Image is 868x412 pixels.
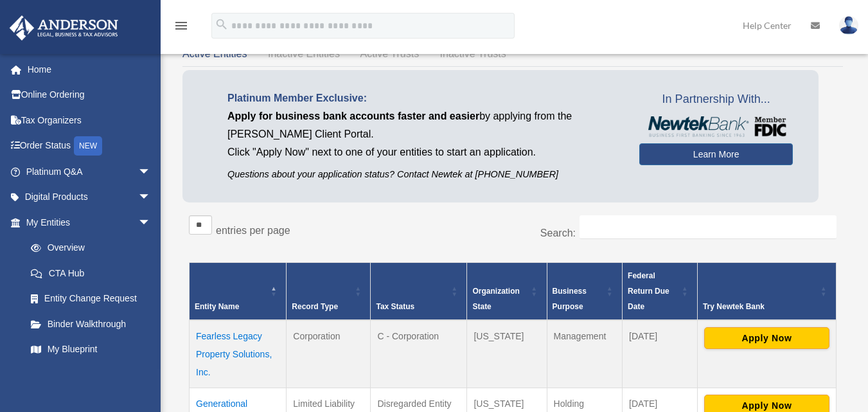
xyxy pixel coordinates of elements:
a: My Blueprint [18,337,164,363]
td: [US_STATE] [467,320,547,388]
a: Tax Organizers [9,107,170,133]
a: menu [173,22,189,33]
span: arrow_drop_down [138,184,164,211]
th: Federal Return Due Date: Activate to sort [623,263,698,321]
a: Order StatusNEW [9,133,170,159]
div: NEW [74,136,102,156]
th: Tax Status: Activate to sort [371,263,467,321]
a: My Entitiesarrow_drop_down [9,210,164,235]
a: Platinum Q&Aarrow_drop_down [9,159,170,184]
button: Apply Now [704,327,829,349]
label: entries per page [216,225,290,236]
p: Platinum Member Exclusive: [227,89,620,107]
span: Tax Status [376,302,414,311]
span: Entity Name [195,302,239,311]
th: Entity Name: Activate to invert sorting [190,263,287,321]
span: Apply for business bank accounts faster and easier [227,111,479,121]
td: Corporation [287,320,371,388]
a: Tax Due Dates [18,362,164,388]
a: Online Ordering [9,82,170,108]
th: Try Newtek Bank : Activate to sort [697,263,836,321]
label: Search: [540,228,576,238]
td: Fearless Legacy Property Solutions, Inc. [190,320,287,388]
span: Federal Return Due Date [628,271,669,311]
a: Entity Change Request [18,286,164,312]
img: Anderson Advisors Platinum Portal [6,15,122,40]
i: menu [173,18,189,33]
a: Home [9,57,170,82]
a: Digital Productsarrow_drop_down [9,184,170,210]
td: [DATE] [623,320,698,388]
a: Learn More [639,143,793,165]
td: Management [547,320,623,388]
i: search [215,17,229,31]
a: Overview [18,235,157,261]
a: CTA Hub [18,260,164,286]
span: Business Purpose [553,287,587,311]
img: User Pic [839,16,858,35]
p: by applying from the [PERSON_NAME] Client Portal. [227,107,620,143]
span: arrow_drop_down [138,159,164,185]
a: Binder Walkthrough [18,311,164,337]
span: In Partnership With... [639,89,793,110]
th: Business Purpose: Activate to sort [547,263,623,321]
img: NewtekBankLogoSM.png [646,116,786,137]
th: Record Type: Activate to sort [287,263,371,321]
span: Organization State [472,287,519,311]
p: Click "Apply Now" next to one of your entities to start an application. [227,143,620,161]
td: C - Corporation [371,320,467,388]
span: arrow_drop_down [138,210,164,236]
p: Questions about your application status? Contact Newtek at [PHONE_NUMBER] [227,166,620,183]
th: Organization State: Activate to sort [467,263,547,321]
div: Try Newtek Bank [703,299,817,314]
span: Record Type [292,302,338,311]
